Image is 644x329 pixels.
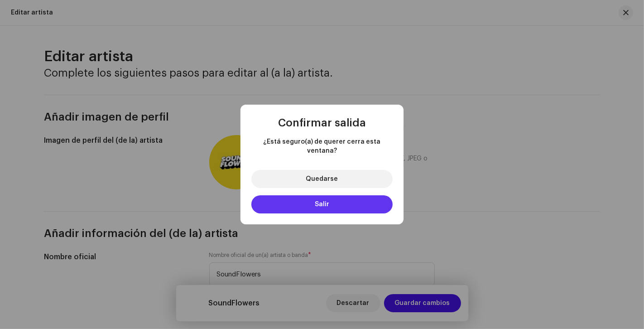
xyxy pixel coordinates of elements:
button: Salir [251,195,393,213]
span: Salir [315,201,329,208]
span: ¿Está seguro(a) de querer cerra esta ventana? [251,137,393,155]
span: Quedarse [306,176,338,182]
span: Confirmar salida [278,117,366,128]
button: Quedarse [251,170,393,188]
